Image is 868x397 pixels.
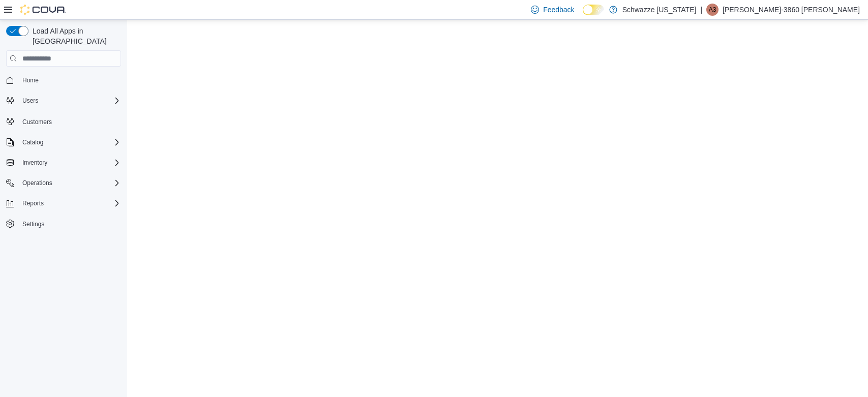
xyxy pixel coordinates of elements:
[2,135,125,149] button: Catalog
[2,196,125,210] button: Reports
[2,156,125,170] button: Inventory
[28,26,121,46] span: Load All Apps in [GEOGRAPHIC_DATA]
[2,73,125,87] button: Home
[18,157,51,169] button: Inventory
[6,69,121,258] nav: Complex example
[22,118,52,126] span: Customers
[18,197,121,209] span: Reports
[18,74,43,86] a: Home
[709,4,716,16] span: A3
[22,199,44,207] span: Reports
[18,116,56,128] a: Customers
[22,179,52,187] span: Operations
[18,115,121,128] span: Customers
[2,217,125,231] button: Settings
[700,4,702,16] p: |
[18,218,121,230] span: Settings
[18,95,42,107] button: Users
[18,177,121,189] span: Operations
[706,4,719,16] div: Alexis-3860 Shoope
[543,5,574,15] span: Feedback
[22,97,38,105] span: Users
[22,159,47,167] span: Inventory
[2,114,125,129] button: Customers
[622,4,697,16] p: Schwazze [US_STATE]
[583,15,583,16] span: Dark Mode
[18,136,121,148] span: Catalog
[2,94,125,108] button: Users
[18,197,48,209] button: Reports
[723,4,860,16] p: [PERSON_NAME]-3860 [PERSON_NAME]
[22,220,44,228] span: Settings
[22,138,43,146] span: Catalog
[18,95,121,107] span: Users
[583,5,604,15] input: Dark Mode
[18,218,48,230] a: Settings
[2,176,125,190] button: Operations
[18,177,56,189] button: Operations
[20,5,66,15] img: Cova
[22,76,39,84] span: Home
[18,157,121,169] span: Inventory
[18,74,121,86] span: Home
[18,136,47,148] button: Catalog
